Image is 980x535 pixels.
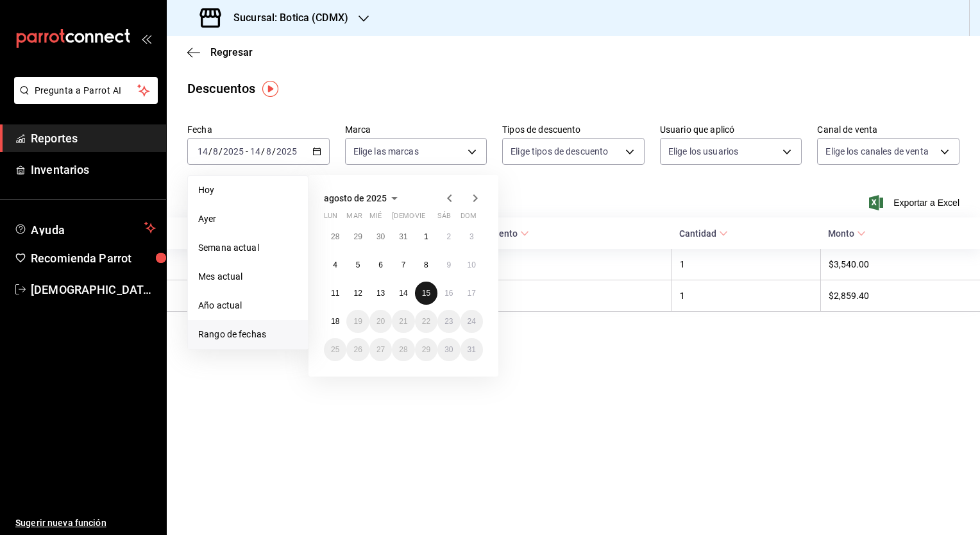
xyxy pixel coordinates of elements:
input: -- [212,146,219,157]
span: Rango de fechas [198,328,298,341]
button: 12 de agosto de 2025 [346,282,369,305]
abbr: 10 de agosto de 2025 [468,260,476,269]
h3: Sucursal: Botica (CDMX) [223,10,348,26]
abbr: 29 de julio de 2025 [353,232,362,241]
abbr: 4 de agosto de 2025 [333,260,337,269]
button: 18 de agosto de 2025 [324,310,346,333]
abbr: 9 de agosto de 2025 [446,260,451,269]
th: Orden [434,280,672,312]
button: 6 de agosto de 2025 [369,253,392,276]
th: Orden [434,249,672,280]
button: agosto de 2025 [324,191,402,206]
span: Inventarios [31,161,156,178]
button: 17 de agosto de 2025 [460,282,483,305]
span: Año actual [198,299,298,312]
th: [PERSON_NAME] [167,280,434,312]
th: 1 [672,280,820,312]
abbr: lunes [324,212,337,225]
span: / [272,146,276,157]
label: Fecha [187,125,330,134]
abbr: 5 de agosto de 2025 [356,260,360,269]
span: Cantidad [679,228,728,239]
span: Ayer [198,212,298,226]
th: $3,540.00 [820,249,980,280]
span: agosto de 2025 [324,193,387,203]
button: 8 de agosto de 2025 [415,253,437,276]
button: Pregunta a Parrot AI [14,77,158,104]
button: 21 de agosto de 2025 [392,310,414,333]
abbr: martes [346,212,362,225]
button: 10 de agosto de 2025 [460,253,483,276]
abbr: sábado [437,212,451,225]
button: 4 de agosto de 2025 [324,253,346,276]
abbr: 30 de agosto de 2025 [444,345,453,354]
button: 13 de agosto de 2025 [369,282,392,305]
abbr: 2 de agosto de 2025 [446,232,451,241]
abbr: domingo [460,212,477,225]
abbr: 16 de agosto de 2025 [444,289,453,298]
button: 15 de agosto de 2025 [415,282,437,305]
abbr: 12 de agosto de 2025 [353,289,362,298]
a: Pregunta a Parrot AI [9,93,158,106]
abbr: 1 de agosto de 2025 [424,232,428,241]
label: Canal de venta [817,125,959,134]
button: 16 de agosto de 2025 [437,282,460,305]
span: Hoy [198,183,298,197]
label: Tipos de descuento [502,125,645,134]
button: Regresar [187,46,253,58]
button: 11 de agosto de 2025 [324,282,346,305]
abbr: 3 de agosto de 2025 [469,232,474,241]
abbr: 14 de agosto de 2025 [399,289,407,298]
button: 31 de agosto de 2025 [460,338,483,361]
button: 25 de agosto de 2025 [324,338,346,361]
button: 5 de agosto de 2025 [346,253,369,276]
button: Exportar a Excel [872,195,959,210]
abbr: 17 de agosto de 2025 [468,289,476,298]
button: 29 de julio de 2025 [346,225,369,248]
abbr: 13 de agosto de 2025 [376,289,385,298]
span: [DEMOGRAPHIC_DATA][PERSON_NAME][DATE] [31,281,156,298]
span: Recomienda Parrot [31,250,156,267]
abbr: 19 de agosto de 2025 [353,317,362,326]
button: 3 de agosto de 2025 [460,225,483,248]
span: / [261,146,265,157]
input: ---- [223,146,244,157]
span: Elige los canales de venta [825,145,928,158]
abbr: jueves [392,212,468,225]
button: 27 de agosto de 2025 [369,338,392,361]
span: Pregunta a Parrot AI [35,84,138,98]
abbr: viernes [415,212,425,225]
abbr: 22 de agosto de 2025 [422,317,430,326]
button: 29 de agosto de 2025 [415,338,437,361]
button: 23 de agosto de 2025 [437,310,460,333]
button: 9 de agosto de 2025 [437,253,460,276]
th: 1 [672,249,820,280]
button: open_drawer_menu [141,33,151,44]
abbr: 15 de agosto de 2025 [422,289,430,298]
abbr: 31 de agosto de 2025 [468,345,476,354]
abbr: 8 de agosto de 2025 [424,260,428,269]
span: Semana actual [198,241,298,255]
button: Tooltip marker [262,81,278,97]
span: Sugerir nueva función [15,516,156,530]
span: Regresar [210,46,253,58]
abbr: 23 de agosto de 2025 [444,317,453,326]
abbr: 21 de agosto de 2025 [399,317,407,326]
button: 28 de agosto de 2025 [392,338,414,361]
button: 7 de agosto de 2025 [392,253,414,276]
button: 14 de agosto de 2025 [392,282,414,305]
button: 30 de julio de 2025 [369,225,392,248]
button: 2 de agosto de 2025 [437,225,460,248]
abbr: 24 de agosto de 2025 [468,317,476,326]
span: / [219,146,223,157]
button: 22 de agosto de 2025 [415,310,437,333]
input: ---- [276,146,298,157]
input: -- [266,146,272,157]
span: Reportes [31,130,156,147]
span: Monto [828,228,866,239]
abbr: 30 de julio de 2025 [376,232,385,241]
span: Elige los usuarios [668,145,738,158]
abbr: 11 de agosto de 2025 [331,289,339,298]
abbr: 28 de julio de 2025 [331,232,339,241]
